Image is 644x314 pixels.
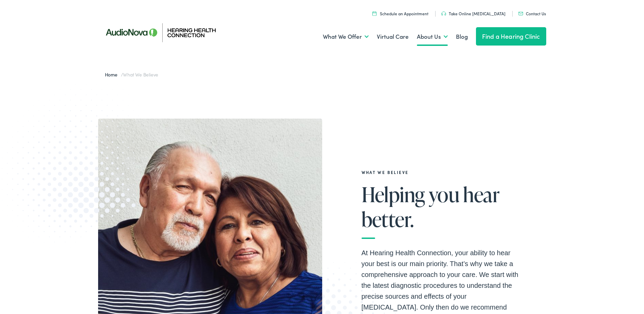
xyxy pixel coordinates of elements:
img: utility icon [518,12,523,15]
span: you [429,183,459,206]
span: Helping [362,183,425,206]
a: About Us [417,24,448,49]
a: Take Online [MEDICAL_DATA] [441,11,505,16]
img: utility icon [372,11,376,16]
a: Find a Hearing Clinic [476,27,546,46]
a: What We Offer [323,24,369,49]
a: Virtual Care [377,24,409,49]
img: utility icon [441,12,446,16]
a: Blog [456,24,468,49]
a: Contact Us [518,11,546,16]
h2: What We Believe [362,170,525,175]
span: hear [463,183,499,206]
span: better. [362,208,414,230]
a: Schedule an Appointment [372,11,428,16]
